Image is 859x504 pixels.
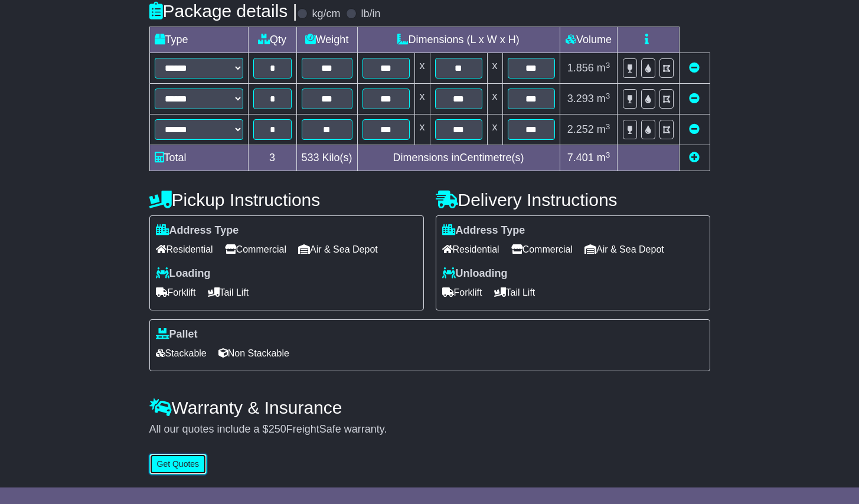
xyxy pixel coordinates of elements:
div: All our quotes include a $ FreightSafe warranty. [149,423,710,436]
sup: 3 [606,61,610,70]
a: Remove this item [689,62,700,74]
td: x [414,53,430,84]
span: 1.856 [567,62,594,74]
sup: 3 [606,150,610,159]
span: Forklift [156,283,196,302]
td: x [487,114,502,145]
span: Air & Sea Depot [584,240,664,258]
td: Dimensions in Centimetre(s) [357,145,560,171]
td: Type [149,27,248,53]
td: x [414,84,430,114]
span: 250 [269,423,286,435]
td: Total [149,145,248,171]
span: 533 [302,152,319,163]
label: Address Type [442,224,525,237]
label: kg/cm [312,8,340,21]
td: Volume [560,27,618,53]
span: 7.401 [567,152,594,163]
h4: Delivery Instructions [436,190,710,210]
label: Pallet [156,328,198,341]
a: Add new item [689,152,700,163]
span: m [597,62,610,74]
h4: Pickup Instructions [149,190,424,210]
span: Air & Sea Depot [298,240,378,258]
span: Residential [156,240,213,258]
label: Unloading [442,267,508,280]
span: 2.252 [567,123,594,135]
td: Kilo(s) [296,145,357,171]
a: Remove this item [689,93,700,104]
td: Dimensions (L x W x H) [357,27,560,53]
td: x [414,114,430,145]
span: m [597,93,610,104]
td: x [487,53,502,84]
span: Commercial [511,240,573,258]
button: Get Quotes [149,454,207,474]
label: Loading [156,267,211,280]
label: lb/in [361,8,380,21]
span: Stackable [156,344,207,362]
td: x [487,84,502,114]
h4: Package details | [149,1,298,21]
td: 3 [248,145,296,171]
td: Weight [296,27,357,53]
span: Commercial [225,240,286,258]
span: Residential [442,240,499,258]
a: Remove this item [689,123,700,135]
span: Tail Lift [208,283,249,302]
td: Qty [248,27,296,53]
span: m [597,123,610,135]
h4: Warranty & Insurance [149,398,710,417]
label: Address Type [156,224,239,237]
sup: 3 [606,122,610,131]
span: 3.293 [567,93,594,104]
span: Non Stackable [218,344,289,362]
sup: 3 [606,91,610,100]
span: Tail Lift [494,283,535,302]
span: m [597,152,610,163]
span: Forklift [442,283,482,302]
